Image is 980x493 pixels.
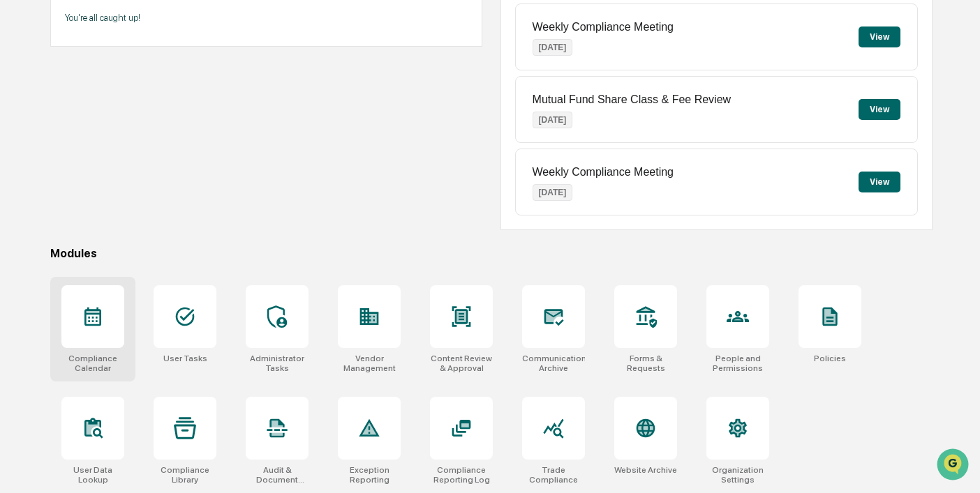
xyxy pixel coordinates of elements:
[935,447,973,485] iframe: Open customer support
[614,465,677,475] div: Website Archive
[859,99,900,120] button: View
[8,170,96,195] a: 🖐️Preclearance
[814,354,846,363] div: Policies
[163,354,207,363] div: User Tasks
[14,177,25,188] div: 🖐️
[533,112,573,128] p: [DATE]
[533,21,674,33] p: Weekly Compliance Meeting
[28,202,88,216] span: Data Lookup
[246,465,309,485] div: Audit & Document Logs
[28,176,90,190] span: Preclearance
[430,465,493,485] div: Compliance Reporting Log
[98,236,169,247] a: Powered byPylon
[859,172,900,192] button: View
[36,63,230,78] input: Clear
[522,354,585,373] div: Communications Archive
[533,39,573,56] p: [DATE]
[706,465,769,485] div: Organization Settings
[115,176,173,190] span: Attestations
[47,121,177,132] div: We're available if you need us!
[246,354,309,373] div: Administrator Tasks
[430,354,493,373] div: Content Review & Approval
[614,354,677,373] div: Forms & Requests
[706,354,769,373] div: People and Permissions
[522,465,585,485] div: Trade Compliance
[237,111,254,128] button: Start new chat
[8,197,94,222] a: 🔎Data Lookup
[14,29,254,52] p: How can we help?
[50,247,933,260] div: Modules
[14,107,39,132] img: 1746055101610-c473b297-6a78-478c-a979-82029cc54cd1
[859,26,900,47] button: View
[47,107,229,121] div: Start new chat
[139,236,169,247] span: Pylon
[65,13,468,23] p: You're all caught up!
[154,465,216,485] div: Compliance Library
[533,93,732,106] p: Mutual Fund Share Class & Fee Review
[338,465,401,485] div: Exception Reporting
[533,184,573,201] p: [DATE]
[533,166,674,179] p: Weekly Compliance Meeting
[338,354,401,373] div: Vendor Management
[61,354,124,373] div: Compliance Calendar
[14,204,25,215] div: 🔎
[61,465,124,485] div: User Data Lookup
[101,177,112,188] div: 🗄️
[96,170,179,195] a: 🗄️Attestations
